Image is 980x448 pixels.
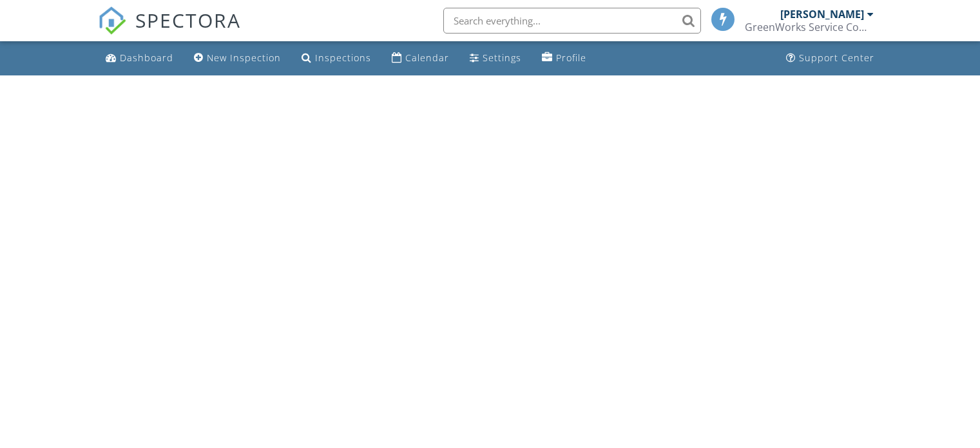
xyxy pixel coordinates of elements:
[98,6,126,35] img: The Best Home Inspection Software - Spectora
[120,52,173,64] div: Dashboard
[745,21,874,34] div: GreenWorks Service Company
[799,52,874,64] div: Support Center
[189,46,286,70] a: New Inspection
[465,46,526,70] a: Settings
[780,8,864,21] div: [PERSON_NAME]
[101,46,178,70] a: Dashboard
[781,46,879,70] a: Support Center
[556,52,586,64] div: Profile
[387,46,454,70] a: Calendar
[296,46,376,70] a: Inspections
[537,46,591,70] a: Profile
[405,52,449,64] div: Calendar
[98,17,241,44] a: SPECTORA
[315,52,371,64] div: Inspections
[207,52,281,64] div: New Inspection
[443,8,701,34] input: Search everything...
[135,6,241,34] span: SPECTORA
[483,52,521,64] div: Settings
